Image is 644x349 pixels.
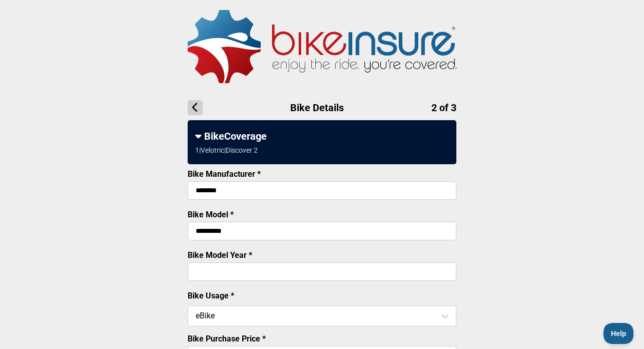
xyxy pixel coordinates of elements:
[188,291,234,300] label: Bike Usage *
[195,130,449,142] div: BikeCoverage
[195,146,258,154] div: 1 | Velotric | Discover 2
[431,102,456,114] span: 2 of 3
[603,323,634,344] iframe: Toggle Customer Support
[188,169,261,179] label: Bike Manufacturer *
[188,250,252,260] label: Bike Model Year *
[188,100,456,115] h1: Bike Details
[188,334,266,343] label: Bike Purchase Price *
[188,210,234,219] label: Bike Model *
